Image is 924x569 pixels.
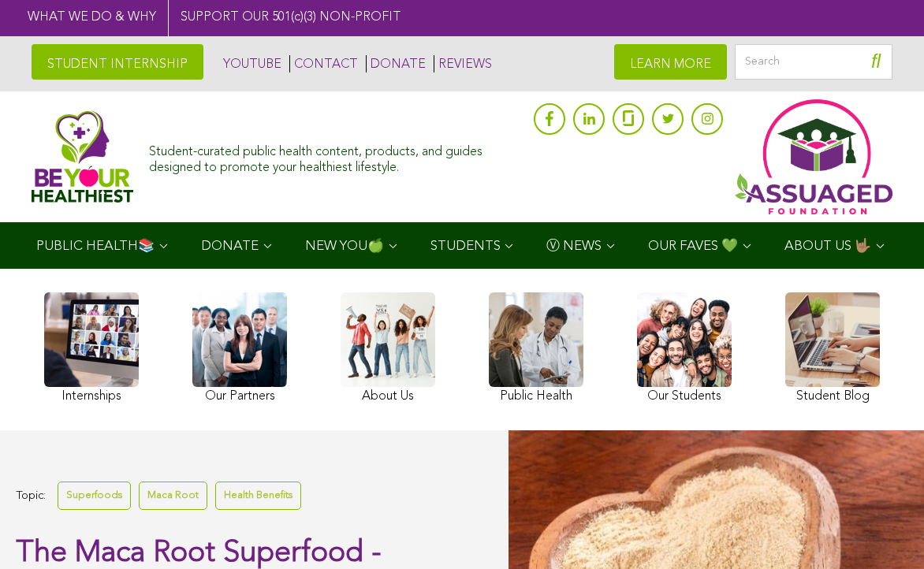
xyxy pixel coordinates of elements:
a: LEARN MORE [614,44,727,80]
span: Ⓥ NEWS [546,240,602,253]
span: NEW YOU🍏 [305,240,384,253]
a: STUDENT INTERNSHIP [32,44,203,80]
a: REVIEWS [434,55,492,73]
span: OUR FAVES 💚 [648,240,738,253]
img: glassdoor [623,110,634,126]
a: YOUTUBE [219,55,281,73]
img: Assuaged [32,110,133,203]
img: Assuaged App [735,99,892,214]
a: Maca Root [139,482,207,509]
a: DONATE [366,55,426,73]
input: Search [735,44,892,80]
a: Superfoods [58,482,131,509]
span: Topic: [16,485,46,507]
span: PUBLIC HEALTH📚 [36,240,155,253]
a: Health Benefits [215,482,301,509]
div: Student-curated public health content, products, and guides designed to promote your healthiest l... [149,137,526,175]
span: DONATE [201,240,259,253]
iframe: Chat Widget [845,493,924,569]
a: CONTACT [289,55,358,73]
span: STUDENTS [430,240,501,253]
div: Navigation Menu [13,222,911,269]
span: ABOUT US 🤟🏽 [784,240,871,253]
